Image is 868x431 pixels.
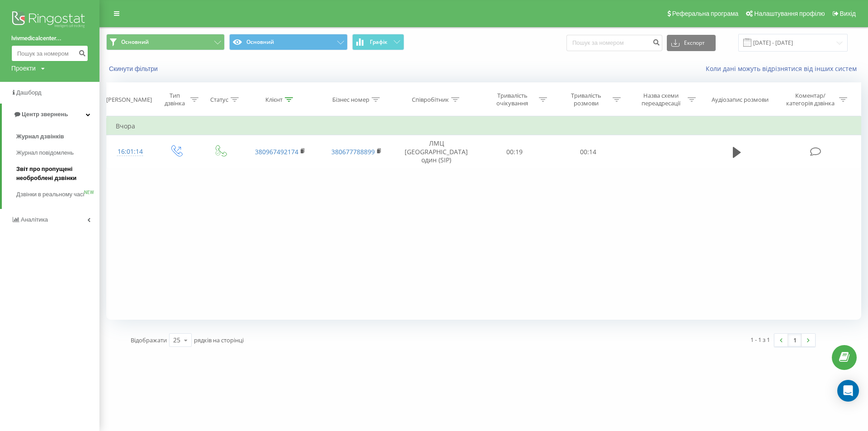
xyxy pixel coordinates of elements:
[754,10,825,17] span: Налаштування профілю
[131,336,167,344] span: Відображати
[16,161,99,186] a: Звіт про пропущені необроблені дзвінки
[16,165,95,183] span: Звіт про пропущені необроблені дзвінки
[11,45,88,62] input: Пошук за номером
[488,92,537,107] div: Тривалість очікування
[332,96,369,104] div: Бізнес номер
[637,92,685,107] div: Назва схеми переадресації
[16,89,42,96] span: Дашборд
[331,147,375,156] a: 380677788899
[16,132,64,141] span: Журнал дзвінків
[395,135,477,169] td: ЛМЦ [GEOGRAPHIC_DATA] один (SIP)
[706,64,861,73] a: Коли дані можуть відрізнятися вiд інших систем
[106,65,162,73] button: Скинути фільтри
[162,92,188,107] div: Тип дзвінка
[788,334,802,346] a: 1
[194,336,244,344] span: рядків на сторінці
[784,92,837,107] div: Коментар/категорія дзвінка
[667,35,716,51] button: Експорт
[2,104,99,125] a: Центр звернень
[412,96,449,104] div: Співробітник
[11,64,36,73] div: Проекти
[106,34,225,50] button: Основний
[229,34,348,50] button: Основний
[552,135,625,169] td: 00:14
[837,380,859,402] div: Open Intercom Messenger
[106,96,152,104] div: [PERSON_NAME]
[352,34,404,50] button: Графік
[562,92,610,107] div: Тривалість розмови
[16,148,74,157] span: Журнал повідомлень
[21,216,48,223] span: Аналiтика
[265,96,283,104] div: Клієнт
[121,38,149,46] span: Основний
[370,39,387,45] span: Графік
[750,335,770,344] div: 1 - 1 з 1
[478,135,552,169] td: 00:19
[22,111,68,118] span: Центр звернень
[566,35,662,51] input: Пошук за номером
[107,117,861,135] td: Вчора
[16,190,84,199] span: Дзвінки в реальному часі
[210,96,228,104] div: Статус
[11,34,88,43] a: lvivmedicalcenter...
[672,10,739,17] span: Реферальна програма
[255,147,298,156] a: 380967492174
[173,336,180,345] div: 25
[11,9,88,32] img: Ringostat logo
[116,143,145,161] div: 16:01:14
[712,96,769,104] div: Аудіозапис розмови
[840,10,856,17] span: Вихід
[16,145,99,161] a: Журнал повідомлень
[16,128,99,145] a: Журнал дзвінків
[16,186,99,203] a: Дзвінки в реальному часіNEW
